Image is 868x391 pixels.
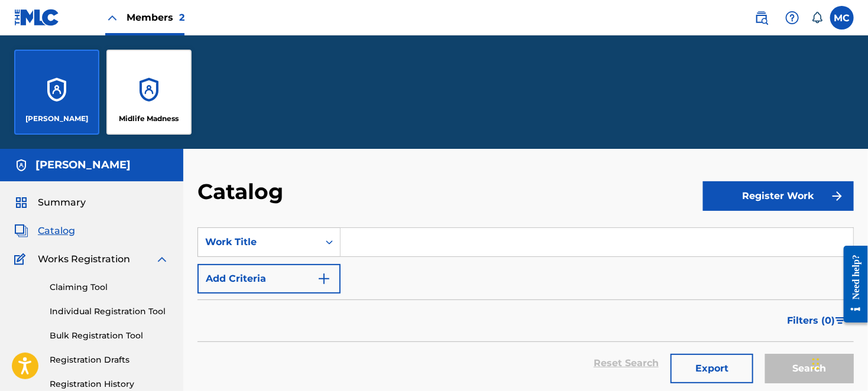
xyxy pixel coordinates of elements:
[14,50,99,135] a: Accounts[PERSON_NAME]
[50,330,169,342] a: Bulk Registration Tool
[14,224,75,238] a: CatalogCatalog
[830,6,854,30] div: User Menu
[835,236,868,331] iframe: Resource Center
[155,252,169,266] img: expand
[14,252,30,266] img: Works Registration
[14,195,86,210] a: SummarySummary
[50,305,169,318] a: Individual Registration Tool
[197,178,289,205] h2: Catalog
[317,272,331,286] img: 9d2ae6d4665cec9f34b9.svg
[179,12,184,23] span: 2
[50,378,169,390] a: Registration History
[38,195,86,210] span: Summary
[812,346,820,382] div: Drag
[205,235,312,249] div: Work Title
[780,6,804,30] div: Help
[106,50,192,135] a: AccountsMidlife Madness
[830,189,844,203] img: f7272a7cc735f4ea7f67.svg
[811,12,823,24] div: Notifications
[50,354,169,366] a: Registration Drafts
[25,113,88,124] p: Maria Colomy
[671,354,753,383] button: Export
[50,281,169,294] a: Claiming Tool
[809,334,868,391] iframe: Chat Widget
[119,113,179,124] p: Midlife Madness
[38,252,130,266] span: Works Registration
[127,11,184,24] span: Members
[754,11,769,25] img: search
[38,224,75,238] span: Catalog
[785,11,799,25] img: help
[105,11,119,25] img: Close
[14,224,28,238] img: Catalog
[14,195,28,210] img: Summary
[703,181,854,211] button: Register Work
[197,264,341,294] button: Add Criteria
[780,306,854,335] button: Filters (0)
[35,158,131,172] h5: Maria Colomy
[14,9,60,26] img: MLC Logo
[750,6,773,30] a: Public Search
[787,314,835,328] span: Filters ( 0 )
[14,158,28,172] img: Accounts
